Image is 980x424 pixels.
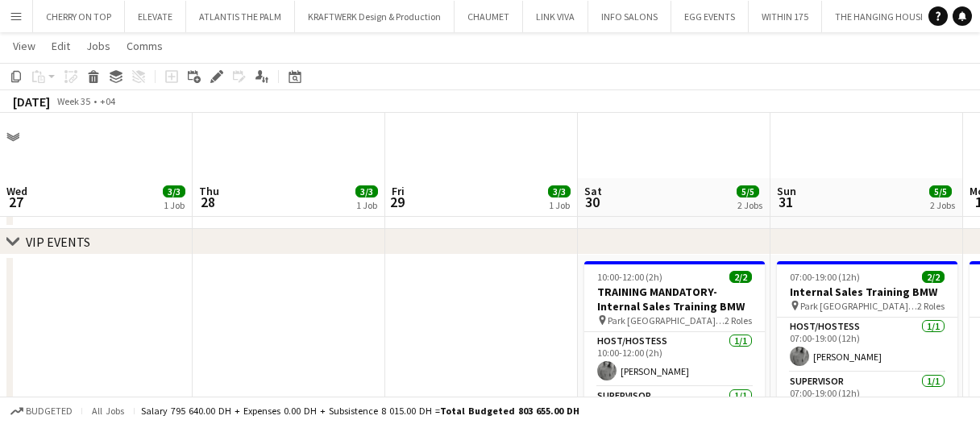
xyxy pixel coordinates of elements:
[120,35,169,56] a: Comms
[86,39,110,53] span: Jobs
[164,199,185,211] div: 1 Job
[548,185,571,197] span: 3/3
[725,314,752,326] span: 2 Roles
[6,184,27,198] span: Wed
[355,185,378,197] span: 3/3
[790,271,860,283] span: 07:00-19:00 (12h)
[440,405,579,417] span: Total Budgeted 803 655.00 DH
[584,332,765,387] app-card-role: Host/Hostess1/110:00-12:00 (2h)[PERSON_NAME]
[199,184,219,198] span: Thu
[80,35,117,56] a: Jobs
[777,318,957,372] app-card-role: Host/Hostess1/107:00-19:00 (12h)[PERSON_NAME]
[455,1,523,32] button: CHAUMET
[588,1,671,32] button: INFO SALONS
[295,1,455,32] button: KRAFTWERK Design & Production
[33,1,125,32] button: CHERRY ON TOP
[549,199,570,211] div: 1 Job
[523,1,588,32] button: LINK VIVA
[52,39,70,53] span: Edit
[749,1,822,32] button: WITHIN 175
[777,285,957,299] h3: Internal Sales Training BMW
[6,35,42,56] a: View
[389,193,405,211] span: 29
[597,271,662,283] span: 10:00-12:00 (2h)
[930,199,955,211] div: 2 Jobs
[774,193,796,211] span: 31
[53,95,93,107] span: Week 35
[608,314,725,326] span: Park [GEOGRAPHIC_DATA], [GEOGRAPHIC_DATA]
[125,1,186,32] button: ELEVATE
[356,199,377,211] div: 1 Job
[582,193,602,211] span: 30
[671,1,749,32] button: EGG EVENTS
[26,234,90,250] div: VIP EVENTS
[13,39,35,53] span: View
[929,185,952,197] span: 5/5
[26,405,73,417] span: Budgeted
[729,271,752,283] span: 2/2
[917,300,945,312] span: 2 Roles
[822,1,939,32] button: THE HANGING HOUSE
[186,1,295,32] button: ATLANTIS THE PALM
[922,271,945,283] span: 2/2
[13,94,50,110] div: [DATE]
[89,405,127,417] span: All jobs
[737,199,762,211] div: 2 Jobs
[392,184,405,198] span: Fri
[737,185,759,197] span: 5/5
[197,193,219,211] span: 28
[777,184,796,198] span: Sun
[8,402,75,420] button: Budgeted
[4,193,27,211] span: 27
[127,39,163,53] span: Comms
[163,185,185,197] span: 3/3
[100,95,115,107] div: +04
[800,300,917,312] span: Park [GEOGRAPHIC_DATA], [GEOGRAPHIC_DATA]
[584,184,602,198] span: Sat
[584,285,765,314] h3: TRAINING MANDATORY- Internal Sales Training BMW
[45,35,77,56] a: Edit
[141,405,579,417] div: Salary 795 640.00 DH + Expenses 0.00 DH + Subsistence 8 015.00 DH =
